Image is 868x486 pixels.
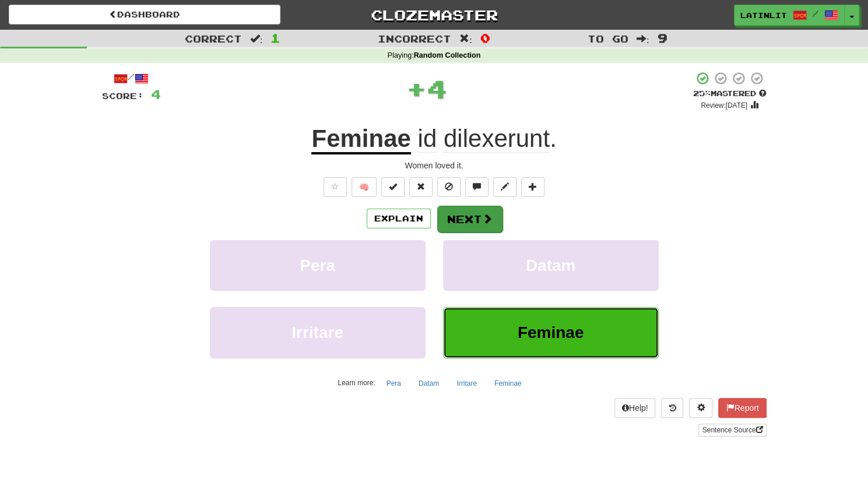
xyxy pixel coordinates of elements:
button: Add to collection (alt+a) [521,177,544,197]
button: Reset to 0% Mastered (alt+r) [409,177,433,197]
button: Help! [614,398,656,418]
button: Datam [412,375,445,392]
span: 25 % [693,89,711,98]
span: latinlit [740,10,787,20]
button: Favorite sentence (alt+f) [324,177,347,197]
button: Pera [380,375,407,392]
span: : [250,34,263,44]
button: Explain [367,209,431,228]
a: Sentence Source [698,424,766,436]
button: Ignore sentence (alt+i) [437,177,461,197]
div: Mastered [693,89,767,99]
div: Women loved it. [102,160,767,171]
small: Review: [DATE] [701,101,747,110]
button: Feminae [443,307,659,358]
small: Learn more: [338,379,375,387]
u: Feminae [311,125,410,154]
span: Datam [526,256,576,274]
div: / [102,71,161,86]
span: Correct [185,33,242,44]
span: . [411,125,557,153]
span: Incorrect [378,33,451,44]
a: Clozemaster [298,5,570,25]
button: Datam [443,240,659,291]
span: Irritare [291,323,343,341]
span: : [637,34,649,44]
span: Pera [300,256,335,274]
button: 🧠 [352,177,377,197]
button: Irritare [210,307,426,358]
span: 1 [270,31,280,45]
span: Feminae [518,323,584,341]
button: Report [718,398,766,418]
button: Feminae [488,375,528,392]
a: latinlit / [734,5,845,26]
span: 4 [151,87,161,101]
button: Pera [210,240,426,291]
button: Edit sentence (alt+d) [493,177,516,197]
button: Next [437,206,502,233]
span: 9 [657,31,667,45]
span: dilexerunt [444,125,550,153]
span: id [417,125,437,153]
button: Round history (alt+y) [661,398,683,418]
span: + [406,71,427,106]
button: Discuss sentence (alt+u) [465,177,489,197]
span: / [813,9,818,17]
span: 4 [427,74,447,103]
button: Irritare [450,375,483,392]
span: Score: [102,91,144,101]
span: To go [588,33,628,44]
button: Set this sentence to 100% Mastered (alt+m) [381,177,405,197]
a: Dashboard [9,5,280,24]
span: 0 [480,31,490,45]
strong: Random Collection [414,51,481,59]
span: : [459,34,472,44]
